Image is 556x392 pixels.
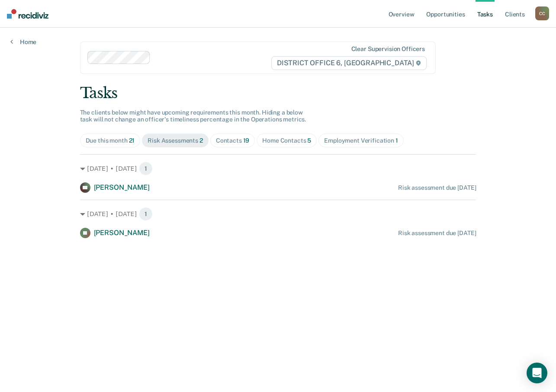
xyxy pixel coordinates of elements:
div: Contacts [216,137,250,144]
div: Open Intercom Messenger [527,363,547,383]
span: [PERSON_NAME] [94,183,150,191]
div: Clear supervision officers [351,45,425,53]
div: Risk Assessments [148,137,203,144]
span: 1 [139,207,153,221]
div: Risk assessment due [DATE] [398,184,476,191]
span: 1 [395,137,398,144]
div: Home Contacts [262,137,311,144]
button: CC [535,6,549,20]
a: Home [10,38,36,46]
div: C C [535,6,549,20]
div: [DATE] • [DATE] 1 [80,207,476,221]
div: Employment Verification [324,137,398,144]
span: [PERSON_NAME] [94,229,150,237]
span: 5 [307,137,311,144]
span: The clients below might have upcoming requirements this month. Hiding a below task will not chang... [80,109,306,123]
span: 2 [199,137,203,144]
span: 19 [243,137,250,144]
img: Recidiviz [7,9,48,19]
div: Tasks [80,84,476,102]
span: 21 [129,137,135,144]
span: 1 [139,162,153,175]
div: Due this month [86,137,135,144]
div: [DATE] • [DATE] 1 [80,162,476,175]
div: Risk assessment due [DATE] [398,229,476,237]
span: DISTRICT OFFICE 6, [GEOGRAPHIC_DATA] [271,56,427,70]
